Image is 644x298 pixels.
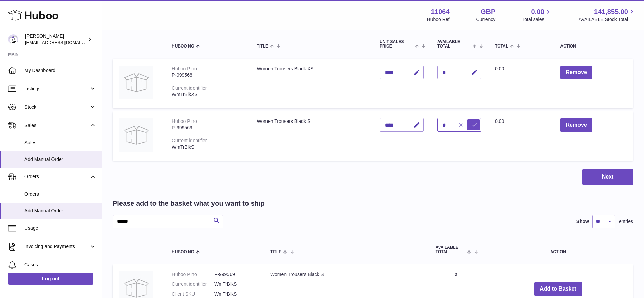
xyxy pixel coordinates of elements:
div: [PERSON_NAME] [25,33,86,46]
dt: Huboo P no [172,271,214,278]
button: Next [582,169,633,185]
span: entries [619,218,633,225]
h2: Please add to the basket what you want to ship [113,199,265,208]
strong: 11064 [431,7,450,16]
div: Current identifier [172,138,207,143]
a: Log out [8,273,93,285]
span: Total [495,44,508,49]
span: Unit Sales Price [380,40,413,49]
span: Title [257,44,268,49]
span: AVAILABLE Stock Total [578,16,636,23]
span: Listings [24,86,89,92]
span: My Dashboard [24,67,96,74]
span: Total sales [522,16,552,23]
span: Sales [24,139,96,146]
div: P-999568 [172,72,243,78]
span: 0.00 [531,7,545,16]
span: Sales [24,122,89,129]
span: [EMAIL_ADDRESS][DOMAIN_NAME] [25,40,100,45]
div: Huboo Ref [427,16,450,23]
span: 0.00 [495,118,504,124]
span: Orders [24,173,89,180]
span: AVAILABLE Total [437,40,471,49]
span: Cases [24,262,96,268]
span: Usage [24,225,96,231]
span: Invoicing and Payments [24,243,89,250]
div: WmTrBlkS [172,144,243,150]
div: Action [560,44,626,49]
dd: WmTrBlkS [214,281,257,287]
strong: GBP [481,7,495,16]
img: internalAdmin-11064@internal.huboo.com [8,34,18,44]
span: Add Manual Order [24,156,96,163]
span: Huboo no [172,44,194,49]
div: Current identifier [172,85,207,91]
button: Remove [560,66,592,79]
div: Huboo P no [172,66,197,71]
span: 0.00 [495,66,504,71]
button: Add to Basket [534,282,582,296]
span: Huboo no [172,250,194,254]
dd: WmTrBlkS [214,291,257,297]
span: Stock [24,104,89,110]
a: 0.00 Total sales [522,7,552,23]
div: P-999569 [172,125,243,131]
div: WmTrBlkXS [172,91,243,98]
span: 141,855.00 [594,7,628,16]
th: Action [483,239,633,261]
img: Women Trousers Black S [119,118,153,152]
span: Orders [24,191,96,198]
dd: P-999569 [214,271,257,278]
span: Title [270,250,281,254]
button: Remove [560,118,592,132]
a: 141,855.00 AVAILABLE Stock Total [578,7,636,23]
dt: Client SKU [172,291,214,297]
dt: Current identifier [172,281,214,287]
div: Currency [476,16,496,23]
td: Women Trousers Black XS [250,59,373,108]
span: Add Manual Order [24,208,96,214]
img: Women Trousers Black XS [119,66,153,99]
span: AVAILABLE Total [436,245,466,254]
td: Women Trousers Black S [250,111,373,161]
div: Huboo P no [172,118,197,124]
label: Show [576,218,589,225]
